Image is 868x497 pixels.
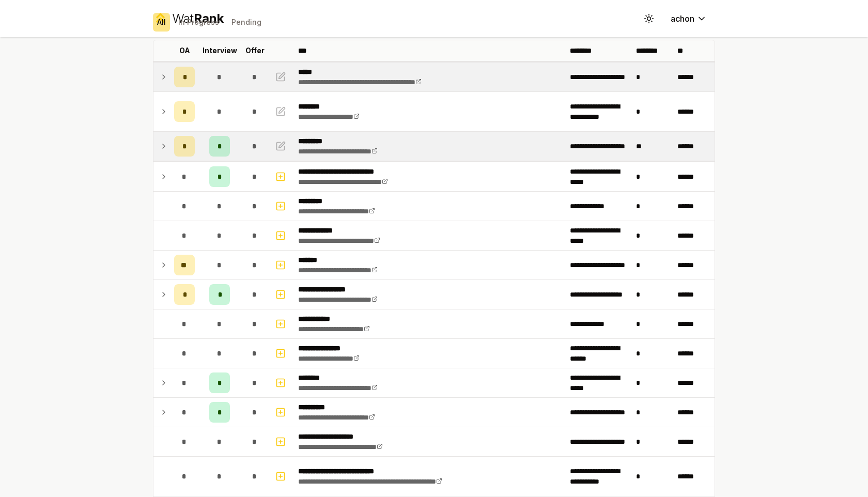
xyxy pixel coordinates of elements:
[227,13,266,32] button: Pending
[194,11,224,26] span: Rank
[172,10,224,27] div: Wat
[662,9,715,28] button: achon
[153,10,224,27] a: WatRank
[671,12,694,25] span: achon
[174,13,223,32] button: In Progress
[203,45,237,56] p: Interview
[153,13,170,32] button: All
[179,45,190,56] p: OA
[245,45,265,56] p: Offer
